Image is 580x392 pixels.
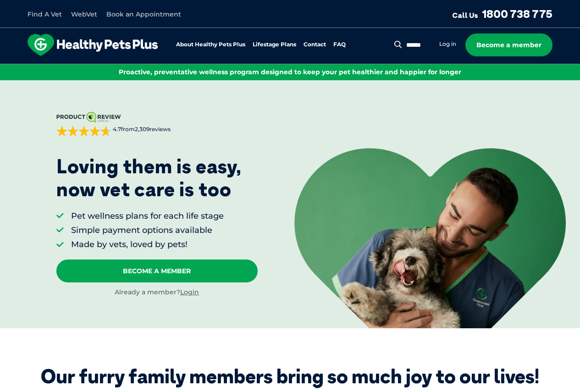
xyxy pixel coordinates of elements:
[56,126,111,137] div: 4.7 out of 5 stars
[111,126,171,133] span: from
[113,126,121,133] strong: 4.7
[71,239,224,250] li: Made by vets, loved by pets!
[41,365,539,388] div: Our furry family members bring so much joy to our lives!
[71,210,224,222] li: Pet wellness plans for each life stage
[28,34,158,56] img: hpp-logo
[304,42,326,48] a: Contact
[119,68,461,76] span: Proactive, preventative wellness program designed to keep your pet healthier and happier for longer
[56,155,242,201] p: Loving them is easy, now vet care is too
[465,33,552,56] a: Become a member
[392,40,404,49] button: Search
[56,288,258,297] div: Already a member?
[294,148,566,329] img: <p>Loving them is easy, <br /> now vet care is too</p>
[452,7,552,21] a: Call Us1800 738 775
[333,42,346,48] a: FAQ
[56,259,258,282] a: Become A Member
[135,126,171,133] span: 2,309 reviews
[71,225,224,236] li: Simple payment options available
[106,10,181,18] a: Book an Appointment
[180,288,199,296] a: Login
[176,42,245,48] a: About Healthy Pets Plus
[439,40,456,48] a: Log in
[452,11,478,20] span: Call Us
[71,10,97,18] a: WebVet
[28,10,62,18] a: Find A Vet
[56,112,258,137] a: 4.7from2,309reviews
[253,42,296,48] a: Lifestage Plans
